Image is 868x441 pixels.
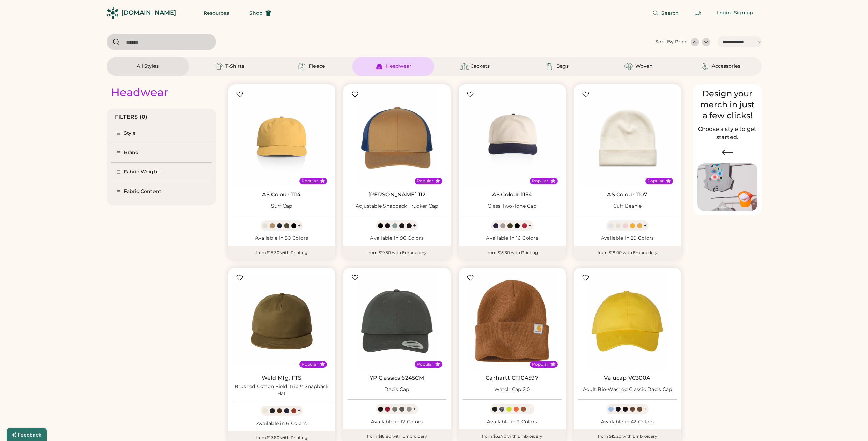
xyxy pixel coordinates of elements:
a: AS Colour 1154 [492,191,532,198]
div: Popular [532,178,548,184]
div: Design your merch in just a few clicks! [697,88,757,121]
div: Available in 16 Colors [463,235,562,242]
div: from $18.00 with Embroidery [574,246,681,259]
button: Popular Style [435,362,440,367]
h2: Choose a style to get started. [697,125,757,141]
div: Watch Cap 2.0 [494,386,530,393]
div: Dad’s Cap [384,386,409,393]
img: Woven Icon [624,62,633,71]
button: Shop [241,6,279,20]
img: Carhartt CT104597 Watch Cap 2.0 [463,272,562,370]
div: Headwear [111,86,168,99]
button: Popular Style [435,178,440,183]
div: from $15.30 with Printing [459,246,566,259]
img: T-Shirts Icon [215,62,223,71]
div: from $19.50 with Embroidery [343,246,451,259]
div: T-Shirts [225,63,244,70]
div: Class Two-Tone Cap [488,203,536,210]
img: AS Colour 1107 Cuff Beanie [578,88,677,187]
div: Popular [417,362,433,367]
div: Surf Cap [271,203,292,210]
div: [DOMAIN_NAME] [121,9,176,17]
button: Resources [195,6,237,20]
img: Headwear Icon [375,62,383,71]
div: + [529,405,532,413]
span: Search [661,11,679,15]
div: Available in 12 Colors [348,419,446,425]
button: Popular Style [320,362,325,367]
img: Image of Lisa Congdon Eye Print on T-Shirt and Hat [697,163,757,211]
a: YP Classics 6245CM [370,375,424,381]
div: Sort By Price [655,39,688,45]
div: from $15.30 with Printing [228,246,335,259]
div: Accessories [712,63,740,70]
div: + [298,407,301,414]
div: Brand [124,149,139,156]
button: Search [644,6,687,20]
div: + [528,222,531,229]
div: Fabric Weight [124,169,159,176]
div: Popular [301,178,318,184]
img: Jackets Icon [460,62,469,71]
div: Adult Bio-Washed Classic Dad’s Cap [583,386,672,393]
div: + [644,222,647,229]
button: Popular Style [666,178,671,183]
img: AS Colour 1154 Class Two-Tone Cap [463,88,562,187]
img: YP Classics 6245CM Dad’s Cap [348,272,446,370]
div: Jackets [471,63,490,70]
img: Richardson 112 Adjustable Snapback Trucker Cap [348,88,446,187]
button: Popular Style [320,178,325,183]
a: AS Colour 1114 [262,191,301,198]
div: Available in 20 Colors [578,235,677,242]
img: Bags Icon [545,62,554,71]
div: Popular [301,362,318,367]
div: Popular [647,178,664,184]
button: Popular Style [550,362,556,367]
div: Available in 9 Colors [463,419,562,425]
div: Fleece [309,63,325,70]
div: + [413,222,416,229]
div: + [413,405,416,413]
a: [PERSON_NAME] 112 [368,191,426,198]
img: Rendered Logo - Screens [107,7,119,19]
div: Popular [417,178,433,184]
div: + [644,405,647,413]
img: AS Colour 1114 Surf Cap [232,88,331,187]
span: Shop [249,11,262,15]
div: Adjustable Snapback Trucker Cap [356,203,438,210]
div: Woven [635,63,653,70]
img: Weld Mfg. FTS Brushed Cotton Field Trip™ Snapback Hat [232,272,331,370]
div: Available in 6 Colors [232,420,331,427]
div: Brushed Cotton Field Trip™ Snapback Hat [232,383,331,397]
div: Style [124,130,136,137]
div: All Styles [137,63,159,70]
div: | Sign up [731,10,753,16]
div: Popular [532,362,548,367]
div: Available in 50 Colors [232,235,331,242]
button: Retrieve an order [691,6,705,20]
a: Weld Mfg. FTS [262,375,301,381]
a: AS Colour 1107 [607,191,647,198]
div: Bags [556,63,569,70]
div: Fabric Content [124,188,161,195]
div: Headwear [386,63,411,70]
div: FILTERS (0) [115,113,148,121]
div: + [298,222,301,229]
a: Valucap VC300A [604,375,650,381]
button: Popular Style [550,178,556,183]
img: Fleece Icon [298,62,306,71]
div: Available in 42 Colors [578,419,677,425]
div: Cuff Beanie [613,203,642,210]
div: Login [717,10,731,16]
a: Carhartt CT104597 [486,375,539,381]
img: Accessories Icon [701,62,709,71]
div: Available in 96 Colors [348,235,446,242]
img: Valucap VC300A Adult Bio-Washed Classic Dad’s Cap [578,272,677,370]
